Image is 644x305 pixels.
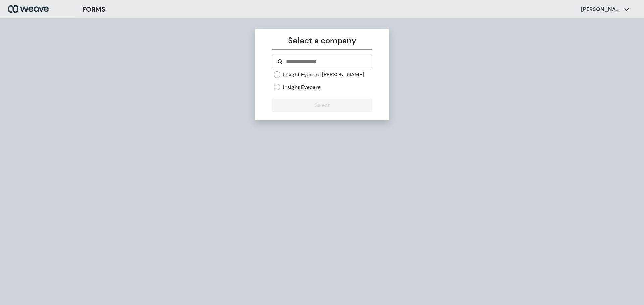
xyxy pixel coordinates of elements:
[82,4,105,14] h3: FORMS
[285,58,366,66] input: Search
[581,6,621,13] p: [PERSON_NAME]
[283,84,321,91] label: Insight Eyecare
[283,71,364,78] label: Insight Eyecare [PERSON_NAME]
[272,34,372,47] p: Select a company
[272,99,372,112] button: Select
